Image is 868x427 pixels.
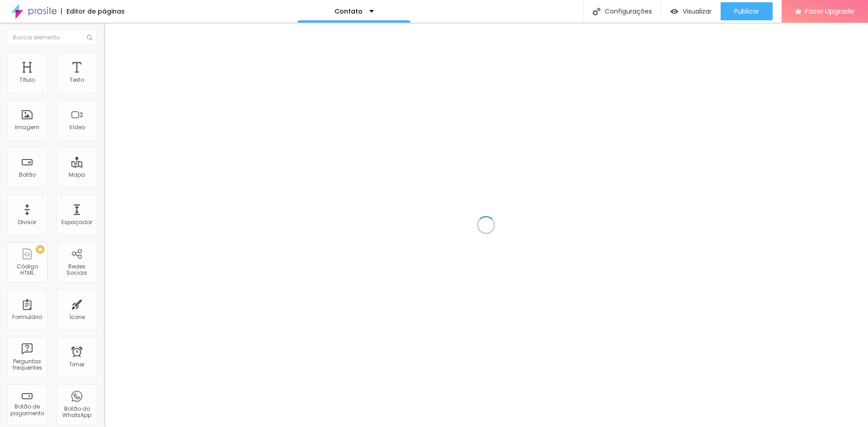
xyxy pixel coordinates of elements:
[7,29,97,46] input: Buscar elemento
[61,8,125,14] div: Editor de páginas
[734,8,759,15] span: Publicar
[70,77,84,83] div: Texto
[19,172,36,178] div: Botão
[683,8,712,15] span: Visualizar
[9,263,45,277] div: Código HTML
[670,8,678,15] img: view-1.svg
[69,172,85,178] div: Mapa
[59,406,94,419] div: Botão do WhatsApp
[9,358,45,371] div: Perguntas frequentes
[61,219,92,225] div: Espaçador
[69,361,85,368] div: Timer
[9,404,45,417] div: Botão de pagamento
[805,7,854,15] span: Fazer Upgrade
[59,263,94,277] div: Redes Sociais
[19,77,35,83] div: Título
[87,35,92,40] img: Icone
[661,2,721,20] button: Visualizar
[69,124,85,131] div: Vídeo
[335,8,363,14] p: Contato
[721,2,773,20] button: Publicar
[593,8,600,15] img: Icone
[69,314,85,320] div: Ícone
[12,314,42,320] div: Formulário
[18,219,36,225] div: Divisor
[15,124,39,131] div: Imagem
